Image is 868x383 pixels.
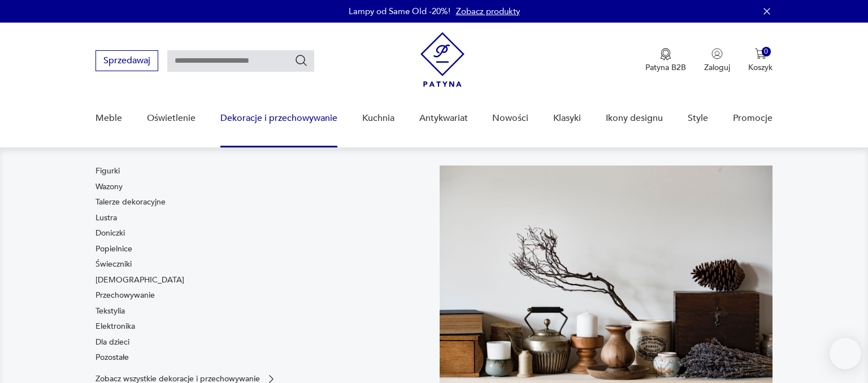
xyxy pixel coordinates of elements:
[96,212,117,224] a: Lustra
[830,338,861,369] iframe: Smartsupp widget button
[96,337,129,348] a: Dla dzieci
[96,197,166,208] a: Talerze dekoracyjne
[96,321,135,332] a: Elektronika
[96,228,125,239] a: Doniczki
[748,48,772,73] button: 0Koszyk
[96,243,132,255] a: Popielnice
[492,97,528,140] a: Nowości
[96,375,260,382] p: Zobacz wszystkie dekoracje i przechowywanie
[294,54,308,67] button: Szukaj
[220,97,337,140] a: Dekoracje i przechowywanie
[419,97,468,140] a: Antykwariat
[704,48,730,73] button: Zaloguj
[96,306,125,317] a: Tekstylia
[96,290,155,301] a: Przechowywanie
[645,48,686,73] a: Ikona medaluPatyna B2B
[762,47,771,56] div: 0
[553,97,581,140] a: Klasyki
[96,181,123,193] a: Wazony
[362,97,394,140] a: Kuchnia
[96,58,158,66] a: Sprzedawaj
[755,48,766,59] img: Ikona koszyka
[456,6,520,17] a: Zobacz produkty
[688,97,708,140] a: Style
[711,48,723,59] img: Ikonka użytkownika
[606,97,663,140] a: Ikony designu
[420,32,465,87] img: Patyna - sklep z meblami i dekoracjami vintage
[96,50,158,71] button: Sprzedawaj
[660,48,671,60] img: Ikona medalu
[645,62,686,73] p: Patyna B2B
[704,62,730,73] p: Zaloguj
[96,166,120,177] a: Figurki
[96,259,132,270] a: Świeczniki
[96,275,184,286] a: [DEMOGRAPHIC_DATA]
[733,97,772,140] a: Promocje
[147,97,196,140] a: Oświetlenie
[96,97,122,140] a: Meble
[96,352,129,363] a: Pozostałe
[748,62,772,73] p: Koszyk
[349,6,450,17] p: Lampy od Same Old -20%!
[645,48,686,73] button: Patyna B2B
